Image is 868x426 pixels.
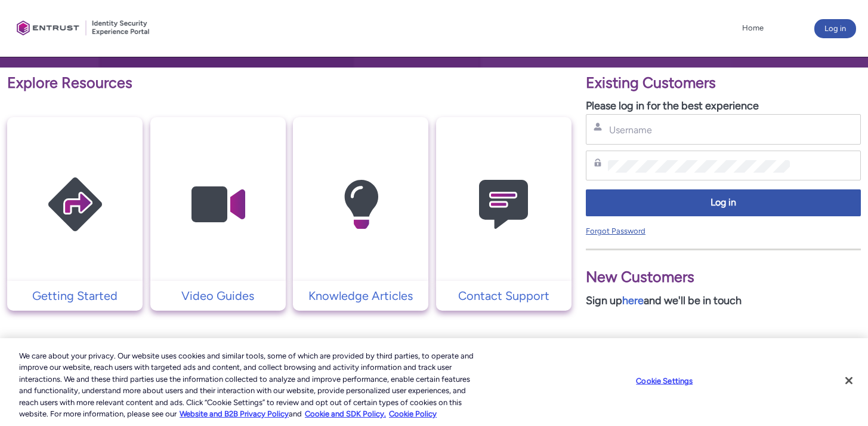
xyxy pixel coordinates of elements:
input: Username [608,124,790,136]
p: Contact Support [442,287,566,305]
img: Video Guides [161,140,274,269]
p: Video Guides [156,287,280,305]
span: Log in [594,196,853,210]
p: Knowledge Articles [299,287,422,305]
p: Explore Resources [7,72,572,94]
a: Forgot Password [586,226,645,235]
p: Existing Customers [586,72,861,94]
a: More information about our cookie policy., opens in a new tab [180,409,289,418]
button: Close [836,367,862,394]
a: Home [739,19,767,37]
p: Getting Started [13,287,137,305]
a: Video Guides [150,287,286,305]
button: Log in [814,19,856,38]
a: Cookie Policy [389,409,437,418]
a: Contact Support [436,287,572,305]
img: Getting Started [18,140,132,269]
button: Cookie Settings [627,369,702,393]
button: Log in [586,189,861,216]
div: We care about your privacy. Our website uses cookies and similar tools, some of which are provide... [19,350,477,420]
p: Please log in for the best experience [586,98,861,114]
a: Knowledge Articles [293,287,428,305]
p: Sign up and we'll be in touch [586,293,861,309]
a: here [622,294,644,307]
a: Cookie and SDK Policy. [305,409,386,418]
p: New Customers [586,266,861,289]
img: Contact Support [447,140,560,269]
img: Knowledge Articles [304,140,418,269]
a: Getting Started [7,287,143,305]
